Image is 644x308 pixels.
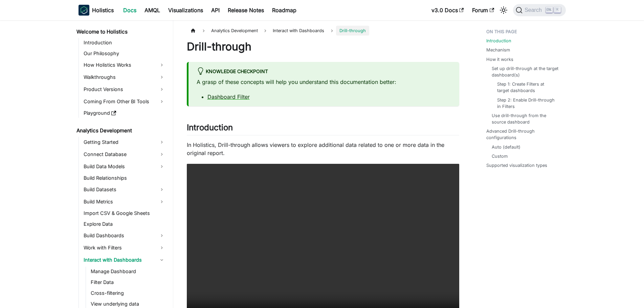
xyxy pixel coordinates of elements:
a: Introduction [82,38,167,47]
a: Docs [119,5,140,16]
p: A grasp of these concepts will help you understand this documentation better: [197,78,451,86]
a: Cross-filtering [89,288,167,298]
a: Visualizations [164,5,207,16]
a: How it works [486,56,513,63]
b: Holistics [92,6,114,14]
span: Search [523,7,546,13]
a: Step 1: Create Filters at target dashboards [497,81,556,94]
a: Product Versions [82,84,167,95]
a: Interact with Dashboards [82,255,167,265]
button: Switch between dark and light mode (currently light mode) [498,5,509,16]
a: Our Philosophy [82,49,167,58]
a: Playground [82,108,167,118]
a: Walkthroughs [82,72,167,83]
div: Knowledge Checkpoint [197,67,451,76]
a: Explore Data [82,219,167,229]
a: Dashboard Filter [207,93,250,100]
a: Build Dashboards [82,230,167,241]
a: Introduction [486,38,511,44]
kbd: K [554,7,561,13]
a: Connect Database [82,149,167,160]
a: Set up drill-through at the target dashboard(s) [492,65,559,78]
a: Analytics Development [74,126,167,135]
a: Filter Data [89,278,167,287]
h2: Introduction [187,123,459,135]
h1: Drill-through [187,40,459,53]
a: How Holistics Works [82,60,167,70]
a: Manage Dashboard [89,267,167,276]
nav: Docs sidebar [72,20,173,308]
a: Roadmap [268,5,301,16]
a: Step 2: Enable Drill-through in Filters [497,97,556,110]
a: v3.0 Docs [427,5,468,16]
a: Build Relationships [82,173,167,183]
span: Interact with Dashboards [269,26,328,36]
a: Build Datasets [82,184,167,195]
a: Import CSV & Google Sheets [82,208,167,218]
a: Getting Started [82,137,167,148]
a: Use drill-through from the source dashboard [492,112,559,125]
a: Supported visualization types [486,162,547,169]
button: Search (Ctrl+K) [513,4,565,16]
img: Holistics [79,5,89,16]
a: Auto (default) [492,144,520,150]
p: In Holistics, Drill-through allows viewers to explore additional data related to one or more data... [187,141,459,157]
a: Coming From Other BI Tools [82,96,167,107]
a: HolisticsHolistics [79,5,114,16]
a: Mechanism [486,47,510,53]
a: Build Data Models [82,161,167,172]
a: Home page [187,26,200,36]
a: Build Metrics [82,196,167,207]
a: API [207,5,224,16]
a: Forum [468,5,498,16]
a: Custom [492,153,508,159]
span: Drill-through [336,26,369,36]
a: Release Notes [224,5,268,16]
span: Analytics Development [208,26,261,36]
nav: Breadcrumbs [187,26,459,36]
a: Advanced Drill-through configurations [486,128,562,141]
a: Work with Filters [82,242,167,253]
a: AMQL [140,5,164,16]
a: Welcome to Holistics [74,27,167,37]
